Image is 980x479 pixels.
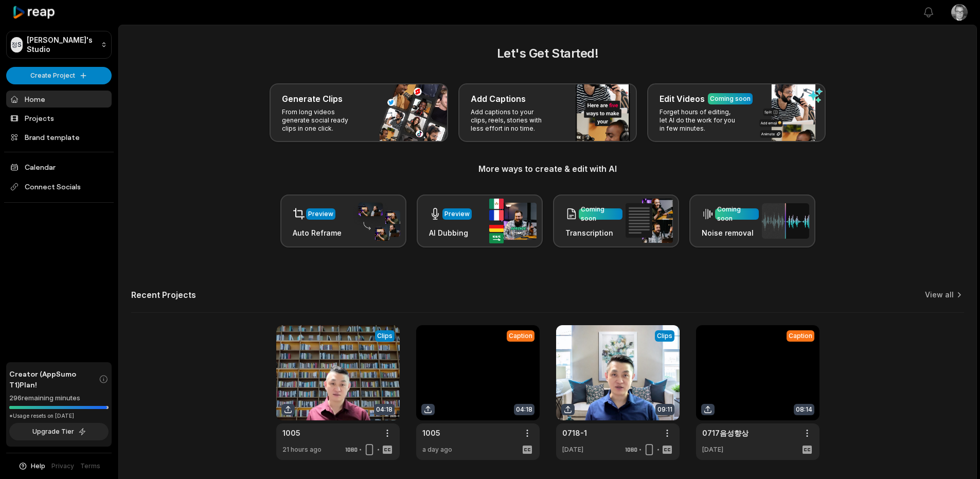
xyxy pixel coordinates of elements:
h2: Recent Projects [131,290,196,300]
h3: Auto Reframe [293,227,342,238]
span: Connect Socials [6,178,112,196]
h2: Let's Get Started! [131,44,964,63]
h3: Add Captions [471,93,526,105]
a: Calendar [6,158,112,175]
a: Home [6,91,112,108]
button: Create Project [6,67,112,84]
span: Creator (AppSumo T1) Plan! [9,368,99,390]
a: Terms [80,462,100,471]
h3: Edit Videos [660,93,705,105]
a: Privacy [51,462,74,471]
a: 1005 [422,428,440,438]
p: From long videos generate social ready clips in one click. [282,108,362,133]
a: 0717음성향상 [702,428,749,438]
img: transcription.png [626,199,673,243]
a: 0718-1 [562,428,587,438]
img: auto_reframe.png [353,201,400,241]
button: Upgrade Tier [9,423,109,440]
div: Coming soon [581,205,620,223]
div: Coming soon [710,94,751,103]
div: 정S [11,37,23,52]
img: noise_removal.png [762,203,809,239]
span: Help [31,462,45,471]
a: 1005 [282,428,300,438]
a: View all [925,290,954,300]
h3: Transcription [565,227,622,238]
h3: AI Dubbing [429,227,472,238]
img: ai_dubbing.png [489,199,537,243]
div: Preview [444,209,470,219]
a: Projects [6,110,112,127]
p: Forget hours of editing, let AI do the work for you in few minutes. [660,108,739,133]
div: 296 remaining minutes [9,393,109,403]
div: Coming soon [717,205,757,223]
p: Add captions to your clips, reels, stories with less effort in no time. [471,108,550,133]
h3: Generate Clips [282,93,343,105]
div: Preview [308,209,333,219]
button: Help [18,462,45,471]
h3: Noise removal [702,227,759,238]
a: Brand template [6,129,112,146]
h3: More ways to create & edit with AI [131,163,964,175]
p: [PERSON_NAME]'s Studio [27,36,97,54]
div: *Usage resets on [DATE] [9,412,109,420]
